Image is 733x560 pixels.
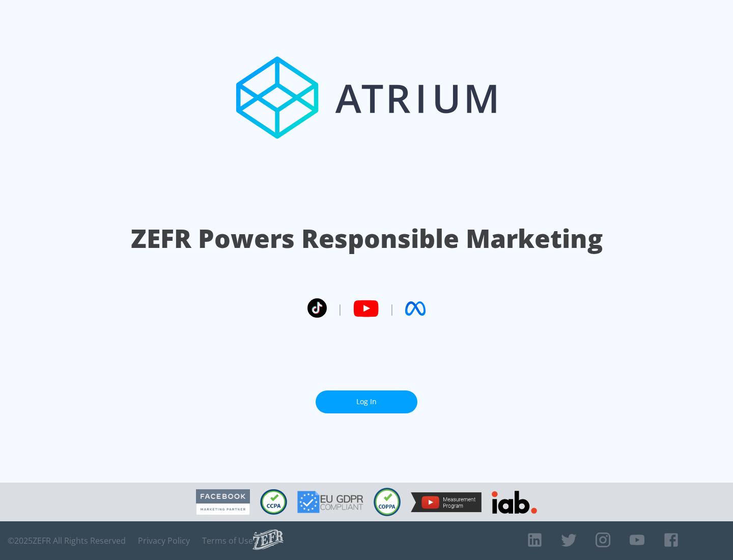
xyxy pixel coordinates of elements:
img: YouTube Measurement Program [411,492,482,512]
img: IAB [492,491,537,514]
img: Facebook Marketing Partner [196,489,250,515]
h1: ZEFR Powers Responsible Marketing [131,221,603,256]
img: GDPR Compliant [297,491,363,513]
span: | [389,301,395,316]
a: Terms of Use [202,536,253,546]
a: Privacy Policy [138,536,190,546]
span: © 2025 ZEFR All Rights Reserved [8,536,126,546]
img: COPPA Compliant [374,488,401,516]
a: Log In [316,390,417,413]
span: | [337,301,343,316]
img: CCPA Compliant [260,489,287,515]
